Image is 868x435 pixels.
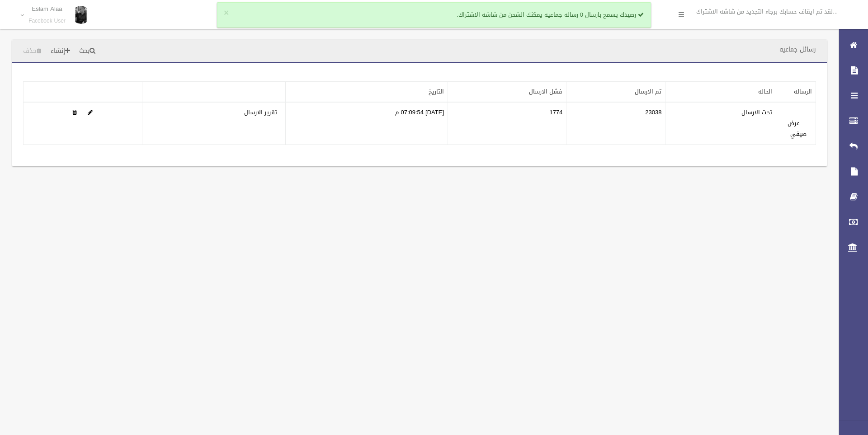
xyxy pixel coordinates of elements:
p: Eslam Alaa [28,5,66,12]
a: بحث [75,43,99,60]
div: رصيدك يسمح بارسال 0 رساله جماعيه يمكنك الشحن من شاشه الاشتراك. [217,2,651,28]
label: تحت الارسال [741,107,772,118]
a: إنشاء [47,43,74,60]
button: × [224,9,229,18]
a: فشل الارسال [529,86,562,97]
small: Facebook User [28,18,66,24]
a: تم الارسال [635,86,661,97]
th: الرساله [776,82,816,103]
td: 1774 [448,102,566,145]
td: 23038 [566,102,665,145]
a: تقرير الارسال [244,107,277,118]
a: Edit [88,107,93,118]
header: رسائل جماعيه [769,41,827,58]
a: عرض صيفي [788,117,807,140]
th: الحاله [665,82,776,103]
a: التاريخ [429,86,444,97]
td: [DATE] 07:09:54 م [286,102,448,145]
